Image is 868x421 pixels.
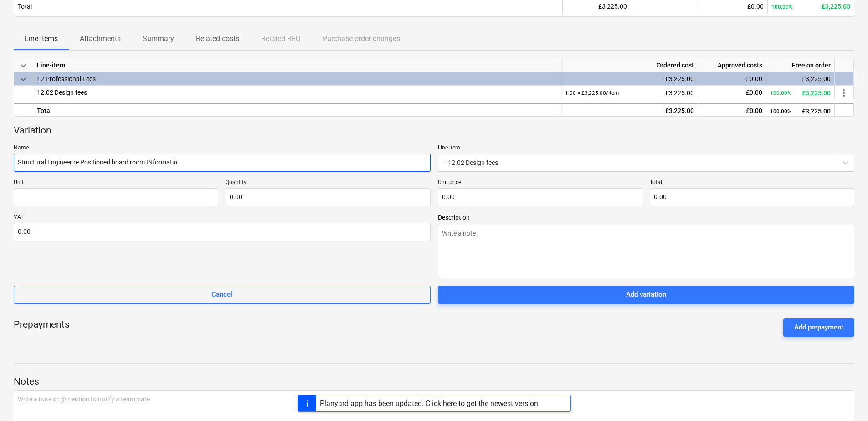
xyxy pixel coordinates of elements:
small: 1.00 × £3,225.00 / Item [565,90,619,96]
p: VAT [14,214,431,223]
p: Unit price [438,179,642,188]
p: Unit [14,179,218,188]
div: £3,225.00 [565,86,694,100]
div: Ordered cost [561,58,698,72]
small: 100.00% [770,108,791,114]
span: 12.02 Design fees [37,89,87,96]
div: Cancel [211,288,232,300]
div: Line-item [33,58,561,72]
iframe: Chat Widget [822,377,868,421]
div: £0.00 [703,3,764,10]
p: Name [14,144,431,154]
div: £0.00 [702,86,762,99]
p: Prepayments [14,318,70,337]
p: Line-items [25,33,58,44]
div: Add variation [626,288,666,300]
button: Cancel [14,286,431,304]
p: Related costs [196,33,239,44]
p: Attachments [80,33,121,44]
span: keyboard_arrow_down [18,74,29,85]
p: Variation [14,124,51,137]
button: Add variation [438,286,855,304]
div: Total [33,103,561,117]
div: Add prepayment [794,321,843,333]
div: £3,225.00 [770,104,831,118]
div: Free on order [766,58,835,72]
div: £0.00 [702,104,762,118]
div: 12 Professional Fees [37,72,557,85]
div: £0.00 [702,72,762,86]
div: Total [18,3,32,10]
div: £3,225.00 [770,86,831,100]
div: £3,225.00 [565,104,694,118]
span: more_vert [838,87,849,98]
small: 100.00% [771,4,793,10]
button: Add prepayment [783,318,854,337]
p: Notes [14,375,854,388]
div: Approved costs [698,58,766,72]
p: Total [650,179,854,188]
span: Description [438,214,855,221]
p: Summary [143,33,174,44]
div: Planyard app has been updated. Click here to get the newest version. [320,399,540,408]
small: 100.00% [770,90,791,96]
div: £3,225.00 [565,72,694,86]
div: £3,225.00 [770,72,831,86]
span: keyboard_arrow_down [18,60,29,71]
p: Line-item [438,144,855,154]
p: Quantity [226,179,430,188]
div: £3,225.00 [771,3,850,10]
div: £3,225.00 [566,3,627,10]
